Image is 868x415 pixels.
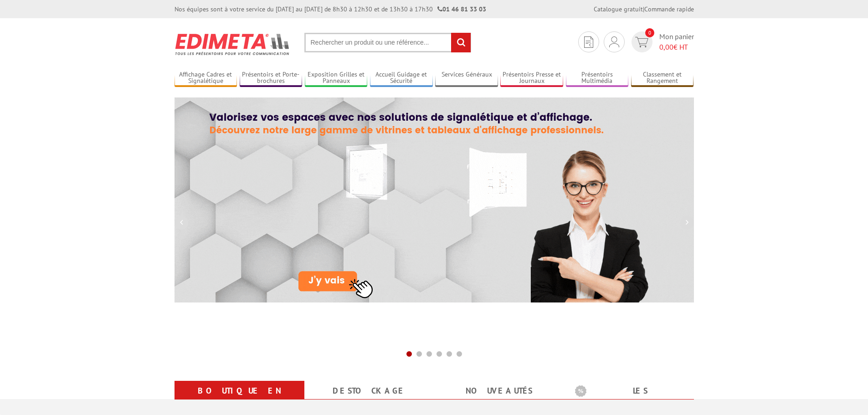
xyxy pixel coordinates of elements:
[644,5,694,13] a: Commande rapide
[445,383,553,399] a: nouveautés
[175,71,237,86] a: Affichage Cadres et Signalétique
[305,71,368,86] a: Exposition Grilles et Panneaux
[304,33,471,52] input: Rechercher un produit ou une référence...
[437,5,486,13] strong: 01 46 81 33 03
[594,5,643,13] a: Catalogue gratuit
[566,71,629,86] a: Présentoirs Multimédia
[240,71,303,86] a: Présentoirs et Porte-brochures
[315,383,423,399] a: Destockage
[451,33,471,52] input: rechercher
[175,5,486,14] div: Nos équipes sont à votre service du [DATE] au [DATE] de 8h30 à 12h30 et de 13h30 à 17h30
[659,31,694,52] span: Mon panier
[175,27,291,61] img: Présentoir, panneau, stand - Edimeta - PLV, affichage, mobilier bureau, entreprise
[500,71,563,86] a: Présentoirs Presse et Journaux
[659,42,694,52] span: € HT
[609,36,619,47] img: devis rapide
[370,71,433,86] a: Accueil Guidage et Sécurité
[631,71,694,86] a: Classement et Rangement
[635,37,648,47] img: devis rapide
[435,71,498,86] a: Services Généraux
[584,36,593,48] img: devis rapide
[594,5,694,14] div: |
[645,28,654,37] span: 0
[659,42,673,51] span: 0,00
[629,31,694,52] a: devis rapide 0 Mon panier 0,00€ HT
[575,383,689,401] b: Les promotions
